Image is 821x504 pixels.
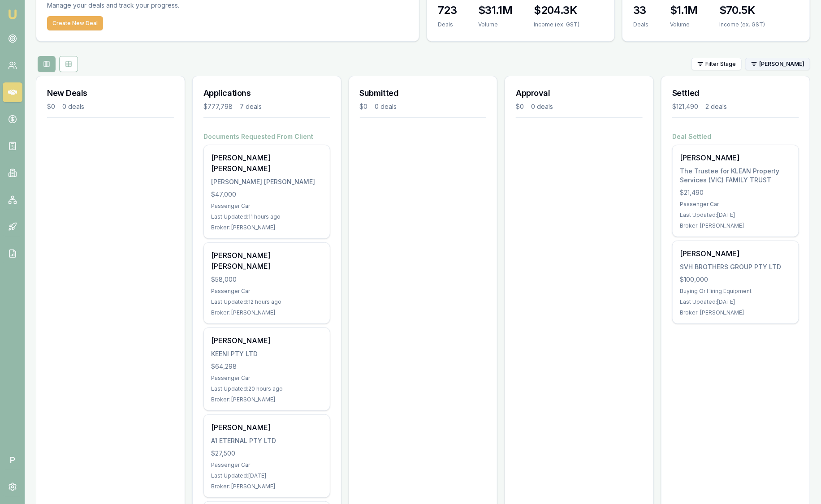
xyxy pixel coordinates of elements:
h4: Deal Settled [672,132,799,141]
div: Broker: [PERSON_NAME] [211,483,323,490]
div: [PERSON_NAME] [211,422,323,433]
div: [PERSON_NAME] [PERSON_NAME] [211,250,323,271]
div: The Trustee for KLEAN Property Services (VIC) FAMILY TRUST [680,167,791,185]
h3: $204.3K [534,3,580,17]
h3: New Deals [47,87,174,99]
h3: Settled [672,87,799,99]
h3: Approval [516,87,643,99]
div: $0 [47,102,55,111]
div: Income (ex. GST) [719,21,765,28]
button: Filter Stage [691,58,742,70]
div: Buying Or Hiring Equipment [680,288,791,295]
div: [PERSON_NAME] [PERSON_NAME] [211,177,323,186]
div: 0 deals [62,102,84,111]
div: $121,490 [672,102,698,111]
div: 7 deals [240,102,262,111]
h3: $70.5K [719,3,765,17]
span: P [3,450,22,470]
h3: 723 [438,3,457,17]
button: Create New Deal [47,16,103,30]
div: Passenger Car [680,201,791,208]
div: Last Updated: [DATE] [211,472,323,479]
button: [PERSON_NAME] [745,58,810,70]
div: 0 deals [375,102,397,111]
div: $27,500 [211,449,323,458]
div: Volume [670,21,698,28]
div: Last Updated: [DATE] [680,298,791,306]
div: Volume [478,21,512,28]
div: Passenger Car [211,375,323,382]
div: Income (ex. GST) [534,21,580,28]
h3: $1.1M [670,3,698,17]
div: 0 deals [531,102,553,111]
div: [PERSON_NAME] [PERSON_NAME] [211,152,323,174]
div: $100,000 [680,275,791,284]
div: Last Updated: 11 hours ago [211,213,323,220]
div: $0 [516,102,524,111]
div: Last Updated: [DATE] [680,211,791,219]
div: A1 ETERNAL PTY LTD [211,436,323,445]
div: Deals [438,21,457,28]
div: [PERSON_NAME] [680,152,791,163]
h3: 33 [633,3,648,17]
p: Manage your deals and track your progress. [47,0,277,11]
div: KEENI PTY LTD [211,349,323,358]
div: Passenger Car [211,202,323,210]
span: Filter Stage [705,60,736,68]
div: Broker: [PERSON_NAME] [680,222,791,229]
h3: Applications [203,87,330,99]
div: $58,000 [211,275,323,284]
div: [PERSON_NAME] [211,335,323,346]
h3: $31.1M [478,3,512,17]
div: Broker: [PERSON_NAME] [211,309,323,316]
div: 2 deals [705,102,727,111]
div: Broker: [PERSON_NAME] [211,396,323,403]
div: Broker: [PERSON_NAME] [211,224,323,231]
div: $0 [360,102,368,111]
div: $21,490 [680,188,791,197]
div: $777,798 [203,102,233,111]
div: Last Updated: 12 hours ago [211,298,323,306]
div: $47,000 [211,190,323,199]
h4: Documents Requested From Client [203,132,330,141]
div: SVH BROTHERS GROUP PTY LTD [680,263,791,271]
img: emu-icon-u.png [7,9,18,20]
div: Passenger Car [211,288,323,295]
div: Last Updated: 20 hours ago [211,385,323,392]
h3: Submitted [360,87,487,99]
div: Broker: [PERSON_NAME] [680,309,791,316]
div: Deals [633,21,648,28]
div: [PERSON_NAME] [680,248,791,259]
div: $64,298 [211,362,323,371]
div: Passenger Car [211,461,323,469]
span: [PERSON_NAME] [759,60,804,68]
